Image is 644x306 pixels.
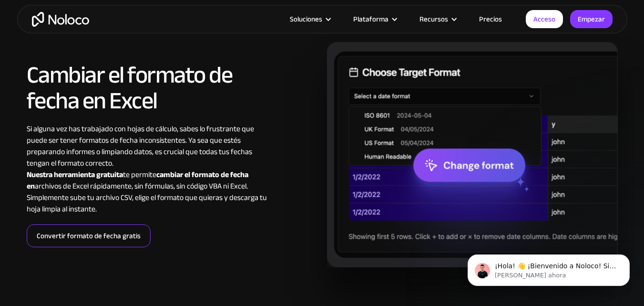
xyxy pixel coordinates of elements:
[353,12,388,26] font: Plataforma
[32,12,89,27] a: hogar
[479,12,502,26] font: Precios
[453,234,644,301] iframe: Mensaje de notificaciones del intercomunicador
[341,13,408,25] div: Plataforma
[35,179,248,193] font: archivos de Excel rápidamente, sin fórmulas, sin código VBA ni Excel.
[27,224,151,247] a: Convertir formato de fecha gratis
[27,190,267,216] font: Simplemente sube tu archivo CSV, elige el formato que quieras y descarga tu hoja limpia al instante.
[419,12,448,26] font: Recursos
[27,168,248,193] font: cambiar el formato de fecha en
[27,53,233,123] font: Cambiar el formato de fecha en Excel
[570,10,613,28] a: Empezar
[408,13,467,25] div: Recursos
[123,168,156,182] font: te permite
[533,12,555,26] font: Acceso
[278,13,341,25] div: Soluciones
[27,168,123,182] a: Nuestra herramienta gratuita
[467,13,514,25] a: Precios
[578,12,605,26] font: Empezar
[526,10,563,28] a: Acceso
[327,42,618,267] img: Cambiar el formato de fecha en Excel
[27,122,254,170] font: Si alguna vez has trabajado con hojas de cálculo, sabes lo frustrante que puede ser tener formato...
[290,12,322,26] font: Soluciones
[37,229,141,243] font: Convertir formato de fecha gratis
